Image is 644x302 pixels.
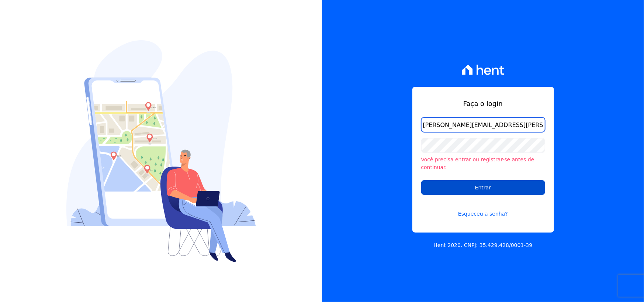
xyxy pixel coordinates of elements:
h1: Faça o login [421,99,545,109]
a: Esqueceu a senha? [421,201,545,218]
li: Você precisa entrar ou registrar-se antes de continuar. [421,156,545,171]
p: Hent 2020. CNPJ: 35.429.428/0001-39 [434,241,533,249]
input: Entrar [421,180,545,195]
img: Login [66,40,256,262]
input: Email [421,117,545,132]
